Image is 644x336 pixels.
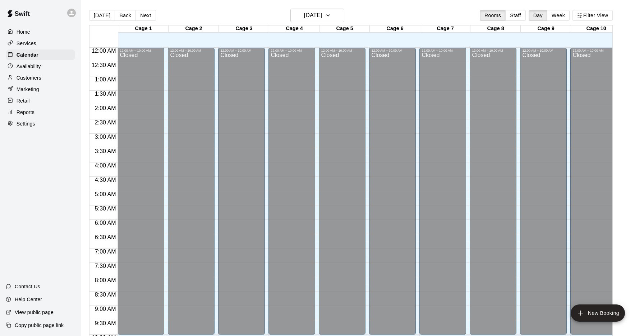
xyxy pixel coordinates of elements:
a: Settings [6,118,75,129]
div: Cage 4 [269,25,319,32]
button: Day [529,10,547,21]
div: 12:00 AM – 10:00 AM [422,49,464,52]
button: Filter View [572,10,613,21]
a: Retail [6,95,75,106]
span: 3:00 AM [93,134,118,140]
p: Customers [17,74,41,81]
span: 8:00 AM [93,277,118,283]
span: 1:00 AM [93,76,118,82]
span: 4:30 AM [93,177,118,183]
p: Marketing [17,86,39,93]
div: Cage 6 [370,25,420,32]
span: 6:30 AM [93,234,118,240]
span: 2:30 AM [93,119,118,126]
div: Cage 8 [470,25,521,32]
div: 12:00 AM – 10:00 AM [472,49,514,52]
div: 12:00 AM – 10:00 AM: Closed [268,48,315,335]
div: 12:00 AM – 10:00 AM: Closed [319,48,365,335]
p: View public page [15,309,54,316]
span: 8:30 AM [93,292,118,298]
a: Customers [6,72,75,83]
div: 12:00 AM – 10:00 AM: Closed [419,48,466,335]
span: 6:00 AM [93,220,118,226]
button: Rooms [480,10,506,21]
a: Availability [6,61,75,72]
a: Calendar [6,49,75,60]
div: Cage 10 [571,25,621,32]
span: 5:00 AM [93,191,118,197]
div: 12:00 AM – 10:00 AM: Closed [520,48,567,335]
div: Cage 7 [420,25,470,32]
p: Reports [17,109,34,116]
span: 9:30 AM [93,320,118,326]
button: Staff [505,10,526,21]
div: 12:00 AM – 10:00 AM [572,49,615,52]
button: [DATE] [290,9,344,22]
span: 12:00 AM [90,48,118,54]
div: 12:00 AM – 10:00 AM [271,49,313,52]
div: 12:00 AM – 10:00 AM: Closed [470,48,516,335]
p: Help Center [15,296,42,303]
span: 9:00 AM [93,306,118,312]
button: Week [547,10,570,21]
div: 12:00 AM – 10:00 AM [120,49,162,52]
p: Settings [17,120,35,127]
a: Marketing [6,84,75,95]
span: 7:30 AM [93,263,118,269]
a: Services [6,38,75,49]
div: Cage 3 [219,25,269,32]
button: Back [115,10,136,21]
button: [DATE] [89,10,115,21]
div: Cage 5 [319,25,370,32]
span: 2:00 AM [93,105,118,111]
div: 12:00 AM – 10:00 AM [522,49,565,52]
div: 12:00 AM – 10:00 AM [321,49,363,52]
div: Cage 9 [521,25,571,32]
a: Reports [6,107,75,118]
span: 5:30 AM [93,205,118,212]
p: Retail [17,97,30,104]
p: Calendar [17,51,38,58]
span: 4:00 AM [93,162,118,169]
h6: [DATE] [304,10,322,20]
p: Services [17,40,36,47]
div: 12:00 AM – 10:00 AM [371,49,414,52]
div: 12:00 AM – 10:00 AM [220,49,263,52]
div: 12:00 AM – 10:00 AM [170,49,212,52]
div: 12:00 AM – 10:00 AM: Closed [369,48,416,335]
span: 3:30 AM [93,148,118,154]
p: Home [17,28,30,36]
span: 7:00 AM [93,249,118,255]
span: 12:30 AM [90,62,118,68]
span: 1:30 AM [93,91,118,97]
div: 12:00 AM – 10:00 AM: Closed [118,48,164,335]
p: Contact Us [15,283,40,290]
p: Availability [17,63,41,70]
div: Cage 1 [118,25,169,32]
p: Copy public page link [15,322,64,329]
div: 12:00 AM – 10:00 AM: Closed [168,48,215,335]
div: 12:00 AM – 10:00 AM: Closed [570,48,617,335]
button: add [571,304,625,322]
div: Cage 2 [169,25,219,32]
a: Home [6,27,75,37]
div: 12:00 AM – 10:00 AM: Closed [218,48,265,335]
button: Next [135,10,156,21]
